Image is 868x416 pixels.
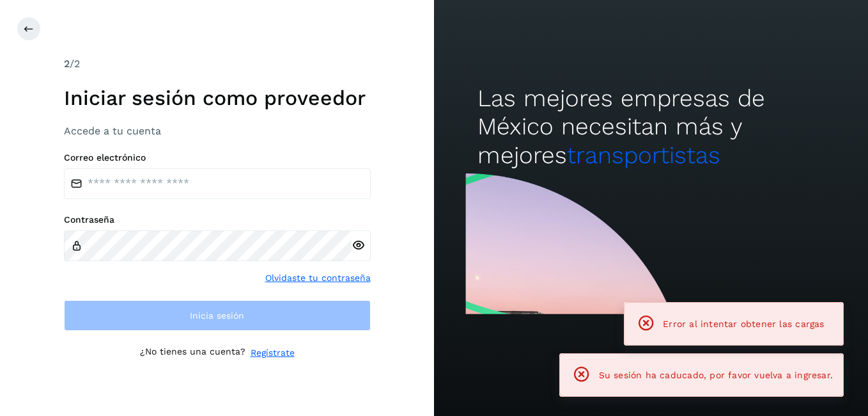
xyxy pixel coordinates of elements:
span: Su sesión ha caducado, por favor vuelva a ingresar. [599,370,833,380]
span: transportistas [567,141,720,169]
label: Correo electrónico [64,152,371,163]
h1: Iniciar sesión como proveedor [64,86,371,110]
div: /2 [64,56,371,72]
a: Olvidaste tu contraseña [265,271,371,285]
span: Inicia sesión [190,311,244,320]
h2: Las mejores empresas de México necesitan más y mejores [477,84,825,170]
label: Contraseña [64,214,371,225]
span: Error al intentar obtener las cargas [663,319,824,329]
p: ¿No tienes una cuenta? [140,346,245,360]
span: 2 [64,58,70,70]
button: Inicia sesión [64,300,371,331]
h3: Accede a tu cuenta [64,125,371,137]
a: Regístrate [251,346,295,360]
